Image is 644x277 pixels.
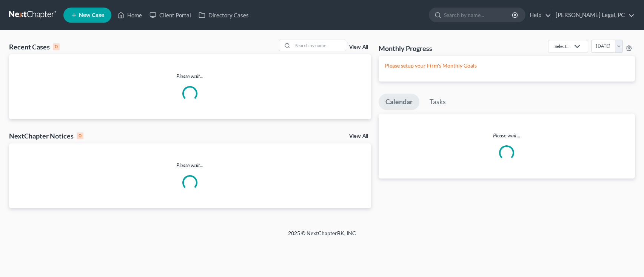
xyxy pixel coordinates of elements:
[9,42,60,51] div: Recent Cases
[53,43,60,50] div: 0
[114,8,146,22] a: Home
[349,134,368,139] a: View All
[526,8,551,22] a: Help
[379,44,432,53] h3: Monthly Progress
[379,94,419,110] a: Calendar
[9,72,371,80] p: Please wait...
[293,40,346,51] input: Search by name...
[349,45,368,50] a: View All
[379,132,635,139] p: Please wait...
[9,162,371,169] p: Please wait...
[555,43,570,49] div: Select...
[77,132,83,139] div: 0
[423,94,453,110] a: Tasks
[107,229,537,243] div: 2025 © NextChapterBK, INC
[9,131,83,140] div: NextChapter Notices
[444,8,513,22] input: Search by name...
[146,8,195,22] a: Client Portal
[552,8,635,22] a: [PERSON_NAME] Legal, PC
[79,12,104,18] span: New Case
[195,8,253,22] a: Directory Cases
[385,62,629,69] p: Please setup your Firm's Monthly Goals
